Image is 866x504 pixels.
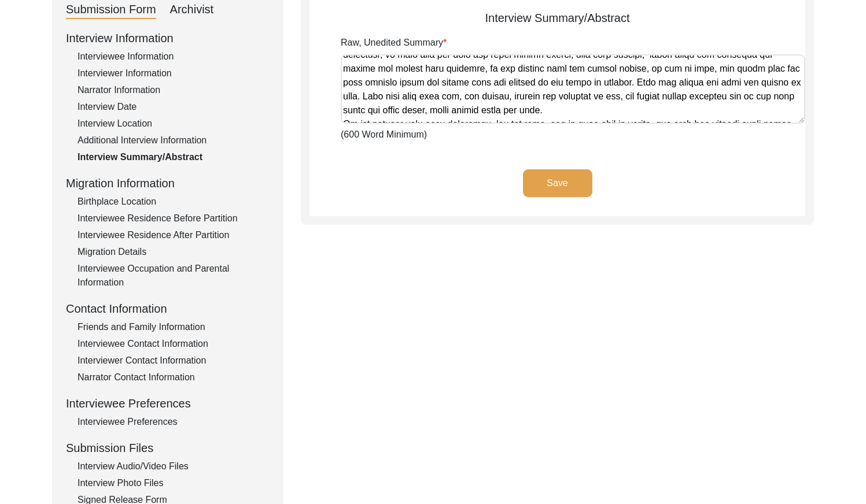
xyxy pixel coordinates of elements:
[78,476,270,490] div: Interview Photo Files
[170,1,214,19] div: Archivist
[78,262,270,290] div: Interviewee Occupation and Parental Information
[78,83,270,97] div: Narrator Information
[78,320,270,334] div: Friends and Family Information
[66,29,270,47] div: Interview Information
[66,439,270,457] div: Submission Files
[78,415,270,429] div: Interviewee Preferences
[523,169,592,197] button: Save
[78,134,270,147] div: Additional Interview Information
[78,66,270,80] div: Interviewer Information
[78,117,270,131] div: Interview Location
[309,9,805,27] div: Interview Summary/Abstract
[341,36,447,50] label: Raw, Unedited Summary
[66,175,270,192] div: Migration Information
[66,1,156,19] div: Submission Form
[66,300,270,317] div: Contact Information
[78,212,270,225] div: Interviewee Residence Before Partition
[78,370,270,384] div: Narrator Contact Information
[78,459,270,473] div: Interview Audio/Video Files
[78,337,270,351] div: Interviewee Contact Information
[78,100,270,114] div: Interview Date
[78,150,270,164] div: Interview Summary/Abstract
[78,50,270,64] div: Interviewee Information
[78,195,270,209] div: Birthplace Location
[78,245,270,259] div: Migration Details
[66,395,270,412] div: Interviewee Preferences
[78,354,270,368] div: Interviewer Contact Information
[341,36,805,142] div: (600 Word Minimum)
[78,228,270,242] div: Interviewee Residence After Partition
